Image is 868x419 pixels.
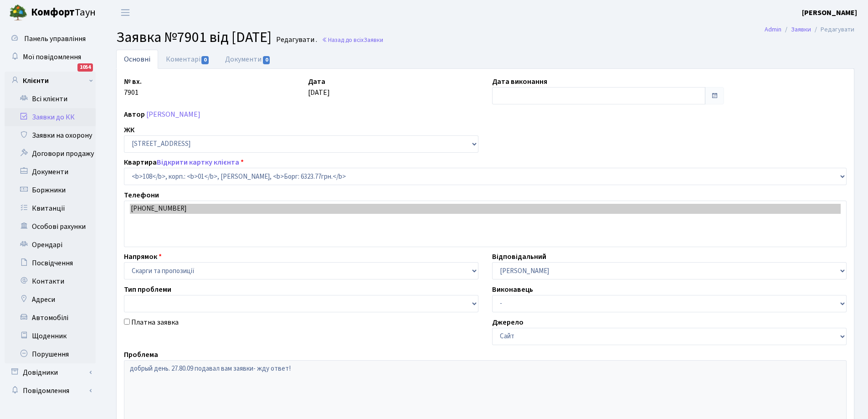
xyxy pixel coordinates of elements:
button: Переключити навігацію [114,5,137,20]
a: Адреси [5,290,96,309]
a: Заявки до КК [5,108,96,126]
a: Контакти [5,272,96,290]
div: 7901 [117,76,301,104]
li: Редагувати [811,25,854,35]
span: Панель управління [24,34,86,44]
a: Всі клієнти [5,90,96,108]
span: 0 [201,56,209,64]
label: Автор [124,109,145,120]
small: Редагувати . [274,36,317,44]
a: Admin [765,25,781,34]
label: Тип проблеми [124,284,171,295]
label: Платна заявка [131,317,179,328]
a: Заявки на охорону [5,126,96,145]
a: Порушення [5,345,96,363]
a: Автомобілі [5,309,96,327]
a: Відкрити картку клієнта [157,157,239,167]
option: [PHONE_NUMBER] [130,204,841,214]
label: Проблема [124,349,158,360]
label: Квартира [124,157,244,168]
a: Заявки [791,25,811,34]
b: [PERSON_NAME] [802,8,857,18]
img: logo.png [9,4,27,22]
nav: breadcrumb [751,20,868,39]
a: Боржники [5,181,96,199]
a: Документи [5,163,96,181]
a: [PERSON_NAME] [146,109,200,119]
label: Телефони [124,190,159,201]
span: Мої повідомлення [23,52,81,62]
b: Комфорт [31,5,75,20]
label: № вх. [124,76,142,87]
a: Орендарі [5,236,96,254]
a: Щоденник [5,327,96,345]
label: ЖК [124,124,134,135]
a: Посвідчення [5,254,96,272]
label: Дата виконання [492,76,547,87]
div: [DATE] [301,76,485,104]
a: [PERSON_NAME] [802,7,857,18]
a: Документи [217,50,278,69]
a: Панель управління [5,30,96,48]
a: Основні [116,50,158,69]
label: Виконавець [492,284,533,295]
select: ) [124,168,847,185]
a: Квитанції [5,199,96,217]
span: Заявка №7901 від [DATE] [116,27,272,48]
label: Відповідальний [492,251,546,262]
a: Коментарі [158,50,217,69]
div: 1054 [77,63,93,72]
label: Джерело [492,317,524,328]
span: Таун [31,5,96,21]
a: Назад до всіхЗаявки [322,36,383,44]
span: Заявки [364,36,383,44]
a: Мої повідомлення1054 [5,48,96,66]
label: Напрямок [124,251,162,262]
span: 0 [263,56,270,64]
a: Повідомлення [5,382,96,400]
a: Особові рахунки [5,217,96,236]
a: Клієнти [5,72,96,90]
label: Дата [308,76,325,87]
a: Договори продажу [5,145,96,163]
a: Довідники [5,363,96,382]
